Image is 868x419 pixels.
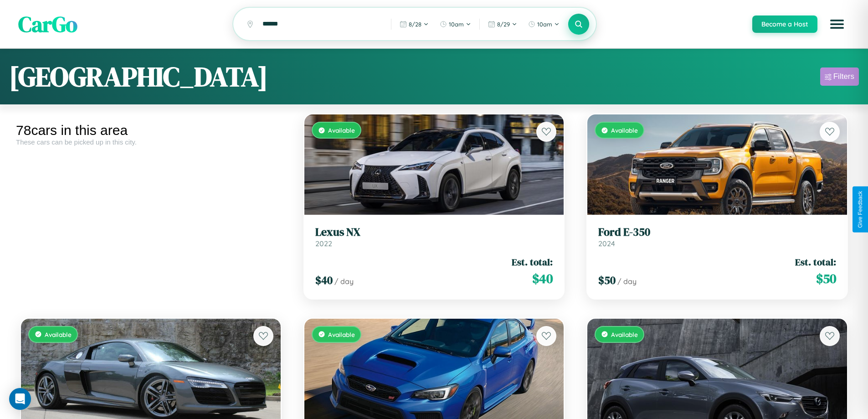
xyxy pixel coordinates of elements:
[617,277,637,286] span: / day
[334,277,354,286] span: / day
[16,138,286,146] div: These cars can be picked up in this city.
[483,17,522,31] button: 8/29
[449,21,464,28] span: 10am
[18,9,77,39] span: CarGo
[395,17,433,31] button: 8/28
[9,58,268,95] h1: [GEOGRAPHIC_DATA]
[409,21,421,28] span: 8 / 28
[16,123,286,138] div: 78 cars in this area
[598,239,615,248] span: 2024
[795,255,836,269] span: Est. total:
[598,226,836,248] a: Ford E-3502024
[315,226,553,248] a: Lexus NX2022
[315,273,333,288] span: $ 40
[524,17,564,31] button: 10am
[45,331,72,338] span: Available
[537,21,552,28] span: 10am
[328,126,355,134] span: Available
[611,331,638,338] span: Available
[328,331,355,338] span: Available
[833,72,854,81] div: Filters
[611,126,638,134] span: Available
[598,226,836,239] h3: Ford E-350
[824,11,850,37] button: Open menu
[435,17,476,31] button: 10am
[532,269,553,288] span: $ 40
[752,16,817,33] button: Become a Host
[820,67,859,86] button: Filters
[857,191,863,228] div: Give Feedback
[315,226,553,239] h3: Lexus NX
[497,21,510,28] span: 8 / 29
[315,239,332,248] span: 2022
[816,269,836,288] span: $ 50
[598,273,616,288] span: $ 50
[9,388,31,410] div: Open Intercom Messenger
[512,255,553,269] span: Est. total:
